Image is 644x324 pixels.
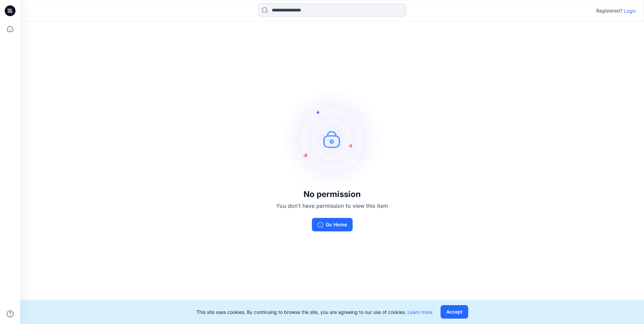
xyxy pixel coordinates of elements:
p: Login [624,7,636,14]
button: Accept [441,305,468,319]
h3: No permission [276,190,388,199]
p: This site uses cookies. By continuing to browse the site, you are agreeing to our use of cookies. [196,309,432,316]
img: no-perm.svg [282,89,383,190]
p: Registered? [596,7,622,15]
button: Go Home [312,218,353,231]
a: Learn more [408,309,432,315]
p: You don't have permission to view this item [276,202,388,210]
